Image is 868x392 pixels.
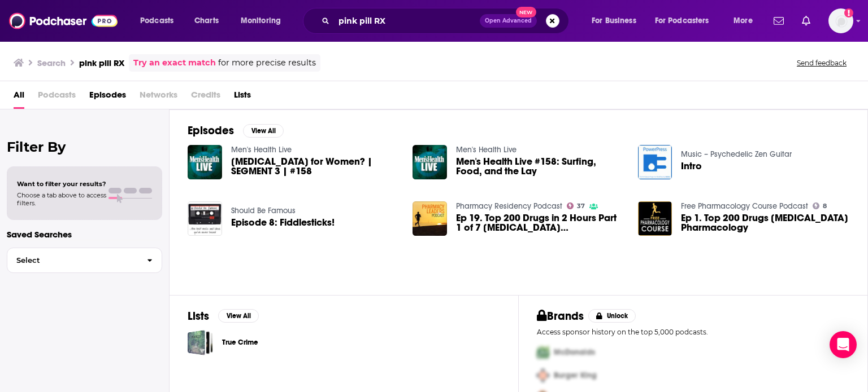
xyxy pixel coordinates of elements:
img: Men's Health Live #158: Surfing, Food, and the Lay [413,145,447,179]
a: All [14,86,24,109]
span: Networks [140,86,177,109]
a: Men's Health Live [231,145,292,155]
button: Show profile menu [828,8,853,33]
a: Music – Psychedelic Zen Guitar [681,149,792,159]
h2: Lists [188,309,209,323]
a: True Crime [222,336,258,349]
a: Try an exact match [133,56,216,69]
button: Select [7,248,162,273]
span: Choose a tab above to access filters. [17,191,106,207]
span: Select [7,257,138,264]
span: Burger King [554,371,597,380]
span: New [516,7,536,17]
button: open menu [726,12,767,30]
img: User Profile [828,8,853,33]
span: 8 [823,204,827,209]
a: Charts [187,12,225,30]
a: Show notifications dropdown [797,11,815,30]
h2: Filter By [7,139,162,155]
img: Viagra for Women? | SEGMENT 3 | #158 [188,145,222,179]
span: More [734,13,753,29]
button: View All [243,124,284,138]
a: Ep 19. Top 200 Drugs in 2 Hours Part 1 of 7 Gastrointestinal Pharmacology [456,213,624,232]
img: Intro [638,145,672,179]
a: Men's Health Live [456,145,517,155]
h2: Episodes [188,124,234,138]
a: Intro [681,161,702,171]
a: True Crime [188,330,213,355]
span: McDonalds [554,347,595,357]
span: Monitoring [241,13,281,29]
a: Show notifications dropdown [769,11,788,30]
p: Access sponsor history on the top 5,000 podcasts. [537,328,849,336]
a: Ep 1. Top 200 Drugs Gastrointestinal Pharmacology [681,213,849,232]
span: for more precise results [218,56,316,69]
span: Podcasts [38,86,76,109]
button: Unlock [588,309,636,323]
a: Should Be Famous [231,206,296,215]
img: Ep 1. Top 200 Drugs Gastrointestinal Pharmacology [638,201,672,236]
a: Pharmacy Residency Podcast [456,201,562,211]
a: Episode 8: Fiddlesticks! [231,218,335,227]
button: open menu [584,12,650,30]
button: open menu [233,12,296,30]
span: Open Advanced [485,18,532,24]
input: Search podcasts, credits, & more... [334,12,480,30]
button: open menu [132,12,188,30]
a: ListsView All [188,309,259,323]
span: Want to filter your results? [17,180,106,188]
span: Logged in as smeizlik [828,8,853,33]
img: Podchaser - Follow, Share and Rate Podcasts [9,10,118,32]
a: Lists [234,86,251,109]
span: [MEDICAL_DATA] for Women? | SEGMENT 3 | #158 [231,157,400,176]
svg: Add a profile image [844,8,853,17]
button: Send feedback [793,58,850,68]
span: Ep 19. Top 200 Drugs in 2 Hours Part 1 of 7 [MEDICAL_DATA] Pharmacology [456,213,624,232]
span: For Business [592,13,636,29]
p: Saved Searches [7,229,162,240]
a: Viagra for Women? | SEGMENT 3 | #158 [231,157,400,176]
div: Search podcasts, credits, & more... [314,8,580,34]
img: Ep 19. Top 200 Drugs in 2 Hours Part 1 of 7 Gastrointestinal Pharmacology [413,201,447,236]
span: Credits [191,86,220,109]
div: Open Intercom Messenger [830,331,857,358]
span: For Podcasters [655,13,709,29]
button: Open AdvancedNew [480,14,537,28]
img: Second Pro Logo [532,364,554,387]
a: Men's Health Live #158: Surfing, Food, and the Lay [456,157,624,176]
span: Charts [194,13,219,29]
img: Episode 8: Fiddlesticks! [188,201,222,236]
a: Free Pharmacology Course Podcast [681,201,808,211]
img: First Pro Logo [532,341,554,364]
button: open menu [648,12,726,30]
span: Ep 1. Top 200 Drugs [MEDICAL_DATA] Pharmacology [681,213,849,232]
span: 37 [577,204,585,209]
a: Episodes [89,86,126,109]
a: 37 [567,202,585,209]
button: View All [218,309,259,323]
a: 8 [813,202,827,209]
a: EpisodesView All [188,124,284,138]
h3: pink pill RX [79,58,124,68]
h3: Search [37,58,66,68]
h2: Brands [537,309,584,323]
span: Podcasts [140,13,173,29]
